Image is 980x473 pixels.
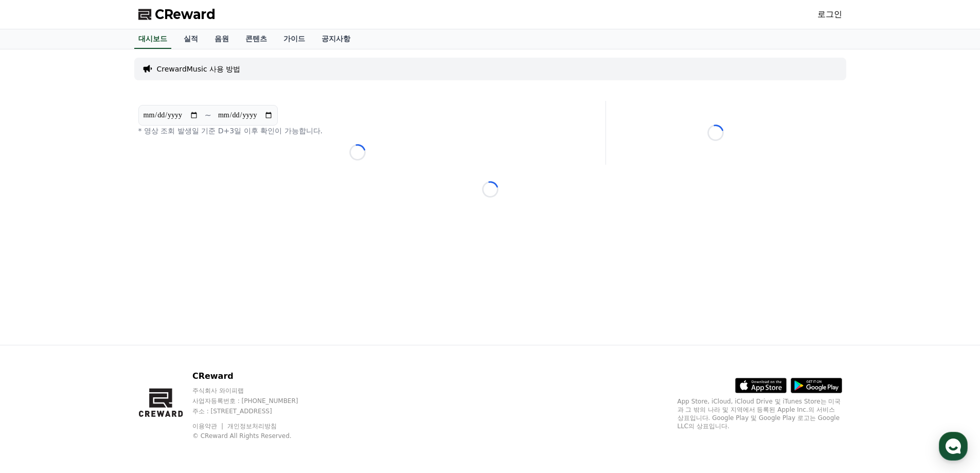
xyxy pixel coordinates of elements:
[313,29,359,49] a: 공지사항
[206,29,237,49] a: 음원
[192,370,318,382] p: CReward
[205,109,211,121] p: ~
[192,432,318,440] p: © CReward All Rights Reserved.
[817,8,842,21] a: 로그인
[192,397,318,405] p: 사업자등록번호 : [PHONE_NUMBER]
[138,126,577,136] p: * 영상 조회 발생일 기준 D+3일 이후 확인이 가능합니다.
[227,423,277,430] a: 개인정보처리방침
[157,64,241,74] a: CrewardMusic 사용 방법
[275,29,313,49] a: 가이드
[134,29,171,49] a: 대시보드
[155,6,216,23] span: CReward
[138,6,216,23] a: CReward
[678,397,842,430] p: App Store, iCloud, iCloud Drive 및 iTunes Store는 미국과 그 밖의 나라 및 지역에서 등록된 Apple Inc.의 서비스 상표입니다. Goo...
[237,29,275,49] a: 콘텐츠
[192,423,225,430] a: 이용약관
[192,407,318,415] p: 주소 : [STREET_ADDRESS]
[192,387,318,395] p: 주식회사 와이피랩
[175,29,206,49] a: 실적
